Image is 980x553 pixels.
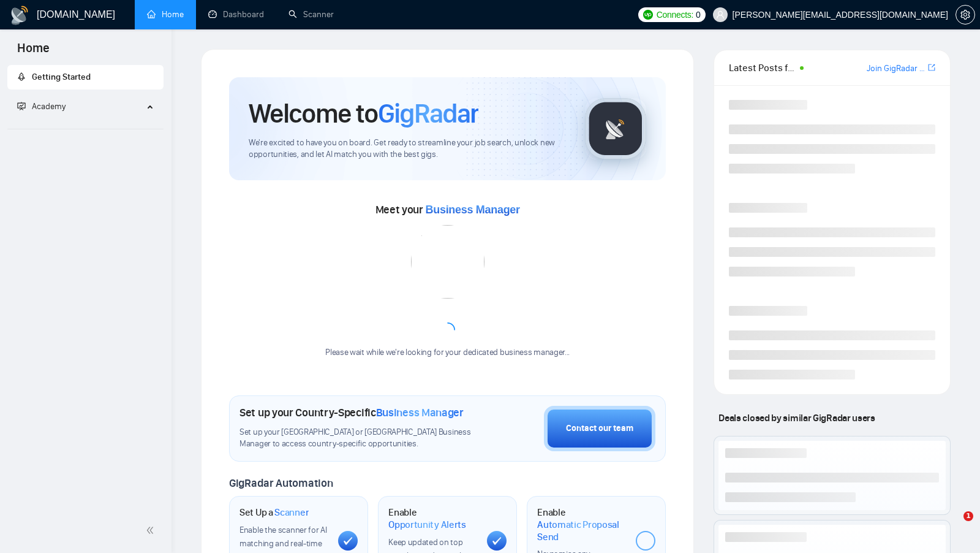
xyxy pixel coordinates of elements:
span: Business Manager [376,406,464,419]
span: We're excited to have you on board. Get ready to streamline your job search, unlock new opportuni... [249,137,565,161]
span: Set up your [GEOGRAPHIC_DATA] or [GEOGRAPHIC_DATA] Business Manager to access country-specific op... [239,427,483,450]
span: export [928,63,935,72]
div: Contact our team [566,422,633,435]
a: export [928,62,935,74]
h1: Enable [388,506,477,530]
li: Getting Started [7,65,164,90]
span: Connects: [657,8,693,21]
span: Scanner [274,506,309,519]
span: setting [956,10,974,20]
img: gigradar-logo.png [585,98,646,159]
button: Contact our team [544,406,655,451]
span: Opportunity Alerts [388,519,466,531]
span: Getting Started [32,72,91,82]
span: Academy [17,101,66,112]
span: Academy [32,101,66,112]
span: double-left [146,524,158,536]
span: 0 [696,8,701,21]
span: loading [439,322,455,338]
span: Meet your [375,203,520,216]
a: dashboardDashboard [208,9,264,20]
h1: Set Up a [239,506,309,519]
span: rocket [17,72,26,81]
iframe: Intercom live chat [938,511,968,541]
span: Home [7,39,59,65]
span: Latest Posts from the GigRadar Community [729,60,796,75]
span: fund-projection-screen [17,102,26,110]
span: GigRadar [378,97,478,130]
img: error [411,225,484,299]
span: 1 [963,511,973,521]
div: Please wait while we're looking for your dedicated business manager... [318,347,577,359]
a: Join GigRadar Slack Community [867,62,925,75]
h1: Enable [537,506,626,543]
span: GigRadar Automation [229,476,333,490]
h1: Welcome to [249,97,478,130]
li: Academy Homepage [7,124,164,132]
img: upwork-logo.png [643,10,653,20]
img: logo [10,6,29,25]
button: setting [956,5,975,25]
h1: Set up your Country-Specific [239,406,464,419]
a: setting [956,10,975,20]
a: homeHome [147,9,184,20]
span: Deals closed by similar GigRadar users [714,407,880,429]
span: user [716,10,725,19]
span: Automatic Proposal Send [537,519,626,543]
a: searchScanner [288,9,334,20]
span: Business Manager [426,204,520,216]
